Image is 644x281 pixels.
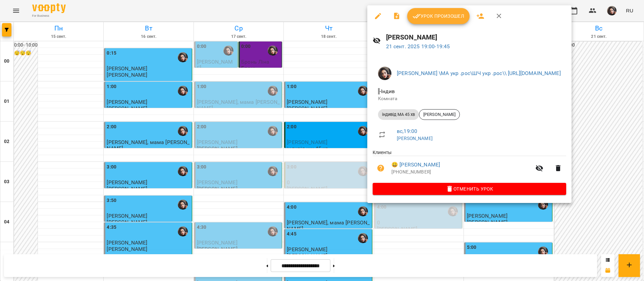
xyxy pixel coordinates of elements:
[419,112,460,118] span: [PERSON_NAME]
[397,70,561,76] a: [PERSON_NAME] \МА укр .рос\ШЧ укр .рос\\ [URL][DOMAIN_NAME]
[378,185,561,193] span: Отменить Урок
[373,149,566,183] ul: Клиенты
[378,112,419,118] span: індивід МА 45 хв
[386,32,566,43] h6: [PERSON_NAME]
[391,161,440,169] a: 😀 [PERSON_NAME]
[373,160,389,176] button: Визит пока не оплачен. Добавить оплату?
[391,169,531,175] p: [PHONE_NUMBER]
[407,8,470,24] button: Урок произошел
[419,109,460,120] div: [PERSON_NAME]
[378,95,561,102] p: Комната
[386,43,450,50] a: 21 сент. 2025 19:00-19:45
[397,136,433,141] a: [PERSON_NAME]
[413,12,464,20] span: Урок произошел
[397,128,417,134] a: вс , 19:00
[378,88,396,94] span: - Індив
[378,67,391,80] img: 415cf204168fa55e927162f296ff3726.jpg
[373,183,566,195] button: Отменить Урок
